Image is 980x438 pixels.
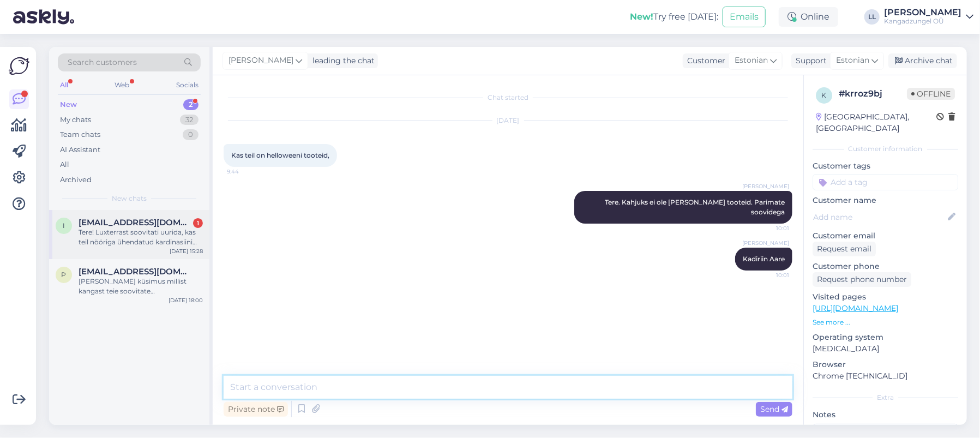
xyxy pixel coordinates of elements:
[231,151,329,159] span: Kas teil on helloweeni tooteid,
[743,255,785,263] span: Kadiriin Aare
[888,53,957,68] div: Archive chat
[884,17,961,26] div: Kangadzungel OÜ
[60,129,100,140] div: Team chats
[229,55,293,67] span: [PERSON_NAME]
[839,87,907,100] div: # krroz9bj
[60,175,92,185] div: Archived
[79,227,203,247] div: Tere! Luxterrast soovitati uurida, kas teil nööriga ühendatud kardinasiini liugureid on? Otsingus...
[112,194,147,203] span: New chats
[224,402,288,417] div: Private note
[60,115,91,125] div: My chats
[813,409,958,421] p: Notes
[779,7,838,27] div: Online
[227,167,268,176] span: 9:44
[183,99,199,110] div: 2
[813,174,958,190] input: Add a tag
[791,55,827,67] div: Support
[723,7,766,27] button: Emails
[170,247,203,255] div: [DATE] 15:28
[813,195,958,206] p: Customer name
[907,88,955,100] span: Offline
[113,78,132,92] div: Web
[813,370,958,382] p: Chrome [TECHNICAL_ID]
[9,56,29,76] img: Askly Logo
[62,271,67,279] span: p
[605,198,786,216] span: Tere. Kahjuks ei ole [PERSON_NAME] tooteid. Parimate soovidega
[79,267,192,277] span: paripilleriin@gmail.com
[813,303,898,313] a: [URL][DOMAIN_NAME]
[79,277,203,296] div: [PERSON_NAME] küsimus millist kangast teie soovitate masintikkimisel embleemi tegemiseks.
[813,291,958,303] p: Visited pages
[63,221,65,230] span: i
[193,218,203,228] div: 1
[822,91,827,99] span: k
[683,55,725,67] div: Customer
[813,343,958,355] p: [MEDICAL_DATA]
[813,144,958,154] div: Customer information
[60,159,69,170] div: All
[183,129,199,140] div: 0
[813,242,876,256] div: Request email
[748,271,789,279] span: 10:01
[224,116,792,125] div: [DATE]
[813,272,911,287] div: Request phone number
[174,78,201,92] div: Socials
[813,317,958,327] p: See more ...
[630,10,718,23] div: Try free [DATE]:
[742,239,789,247] span: [PERSON_NAME]
[742,182,789,190] span: [PERSON_NAME]
[760,404,788,414] span: Send
[813,359,958,370] p: Browser
[813,211,946,223] input: Add name
[308,55,375,67] div: leading the chat
[68,57,137,68] span: Search customers
[813,160,958,172] p: Customer tags
[816,111,936,134] div: [GEOGRAPHIC_DATA], [GEOGRAPHIC_DATA]
[630,11,653,22] b: New!
[180,115,199,125] div: 32
[58,78,70,92] div: All
[748,224,789,232] span: 10:01
[836,55,869,67] span: Estonian
[735,55,768,67] span: Estonian
[79,218,192,227] span: info@topeltklikk.ee
[813,261,958,272] p: Customer phone
[224,93,792,103] div: Chat started
[169,296,203,304] div: [DATE] 18:00
[60,99,77,110] div: New
[884,8,961,17] div: [PERSON_NAME]
[864,9,880,25] div: LL
[813,230,958,242] p: Customer email
[884,8,973,26] a: [PERSON_NAME]Kangadzungel OÜ
[60,145,100,155] div: AI Assistant
[813,332,958,343] p: Operating system
[813,393,958,403] div: Extra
